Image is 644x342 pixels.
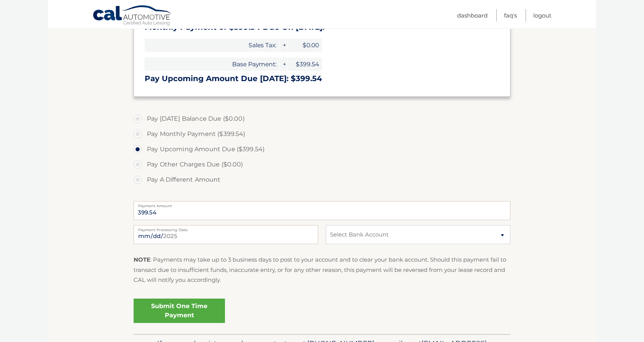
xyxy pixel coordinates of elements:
[288,38,322,52] span: $0.00
[504,9,517,22] a: FAQ's
[134,201,510,220] input: Payment Amount
[457,9,488,22] a: Dashboard
[145,38,279,52] span: Sales Tax:
[92,5,172,27] a: Cal Automotive
[134,255,510,285] p: : Payments may take up to 3 business days to post to your account and to clear your bank account....
[533,9,552,22] a: Logout
[134,142,510,157] label: Pay Upcoming Amount Due ($399.54)
[280,58,287,71] span: +
[145,74,499,83] h3: Pay Upcoming Amount Due [DATE]: $399.54
[134,172,510,187] label: Pay A Different Amount
[145,58,279,71] span: Base Payment:
[134,201,510,207] label: Payment Amount
[134,126,510,142] label: Pay Monthly Payment ($399.54)
[134,157,510,172] label: Pay Other Charges Due ($0.00)
[134,225,318,244] input: Payment Date
[280,38,287,52] span: +
[134,299,225,323] a: Submit One Time Payment
[288,58,322,71] span: $399.54
[134,225,318,231] label: Payment Processing Date
[134,256,150,263] strong: NOTE
[134,111,510,126] label: Pay [DATE] Balance Due ($0.00)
